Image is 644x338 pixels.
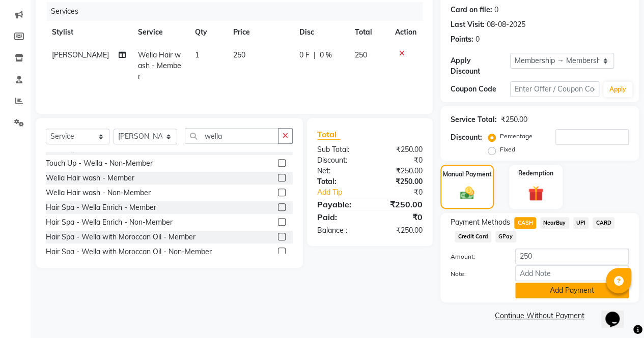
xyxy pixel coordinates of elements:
[52,50,109,59] span: [PERSON_NAME]
[310,211,370,223] div: Paid:
[310,187,380,198] a: Add Tip
[451,114,497,125] div: Service Total:
[132,21,189,44] th: Service
[227,21,293,44] th: Price
[354,50,367,59] span: 250
[451,19,485,30] div: Last Visit:
[573,217,589,229] span: UPI
[451,5,492,15] div: Card on file:
[185,128,278,144] input: Search or Scan
[370,198,430,210] div: ₹250.00
[455,231,491,242] span: Credit Card
[451,55,510,77] div: Apply Discount
[443,252,508,261] label: Amount:
[456,185,479,201] img: _cash.svg
[320,50,332,60] span: 0 %
[443,170,492,179] label: Manual Payment
[370,176,430,187] div: ₹250.00
[540,217,569,229] span: NearBuy
[370,155,430,166] div: ₹0
[487,19,525,30] div: 08-08-2025
[515,265,629,281] input: Add Note
[514,217,536,229] span: CASH
[310,166,370,176] div: Net:
[310,225,370,236] div: Balance :
[494,5,498,15] div: 0
[518,169,553,178] label: Redemption
[603,82,632,97] button: Apply
[46,202,156,213] div: Hair Spa - Wella Enrich - Member
[310,176,370,187] div: Total:
[523,184,548,203] img: _gift.svg
[46,247,212,257] div: Hair Spa - Wella with Moroccan Oil - Non-Member
[310,144,370,155] div: Sub Total:
[47,2,430,21] div: Services
[299,50,310,60] span: 0 F
[46,173,134,183] div: Wella Hair wash - Member
[46,217,173,228] div: Hair Spa - Wella Enrich - Non-Member
[310,198,370,210] div: Payable:
[138,50,181,81] span: Wella Hair wash - Member
[380,187,430,198] div: ₹0
[443,269,508,279] label: Note:
[495,231,516,242] span: GPay
[601,297,634,328] iframe: chat widget
[515,249,629,264] input: Amount
[310,155,370,166] div: Discount:
[451,217,510,228] span: Payment Methods
[46,21,132,44] th: Stylist
[370,166,430,176] div: ₹250.00
[515,283,629,298] button: Add Payment
[475,34,480,45] div: 0
[389,21,423,44] th: Action
[500,145,515,154] label: Fixed
[317,129,341,140] span: Total
[46,188,151,198] div: Wella Hair wash - Non-Member
[451,34,473,45] div: Points:
[451,84,510,95] div: Coupon Code
[46,158,153,169] div: Touch Up - Wella - Non-Member
[442,311,637,321] a: Continue Without Payment
[500,132,533,141] label: Percentage
[593,217,614,229] span: CARD
[233,50,245,59] span: 250
[370,225,430,236] div: ₹250.00
[314,50,316,60] span: |
[510,81,599,97] input: Enter Offer / Coupon Code
[501,114,527,125] div: ₹250.00
[195,50,199,59] span: 1
[451,132,482,143] div: Discount:
[370,144,430,155] div: ₹250.00
[293,21,348,44] th: Disc
[348,21,389,44] th: Total
[46,232,195,242] div: Hair Spa - Wella with Moroccan Oil - Member
[370,211,430,223] div: ₹0
[189,21,227,44] th: Qty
